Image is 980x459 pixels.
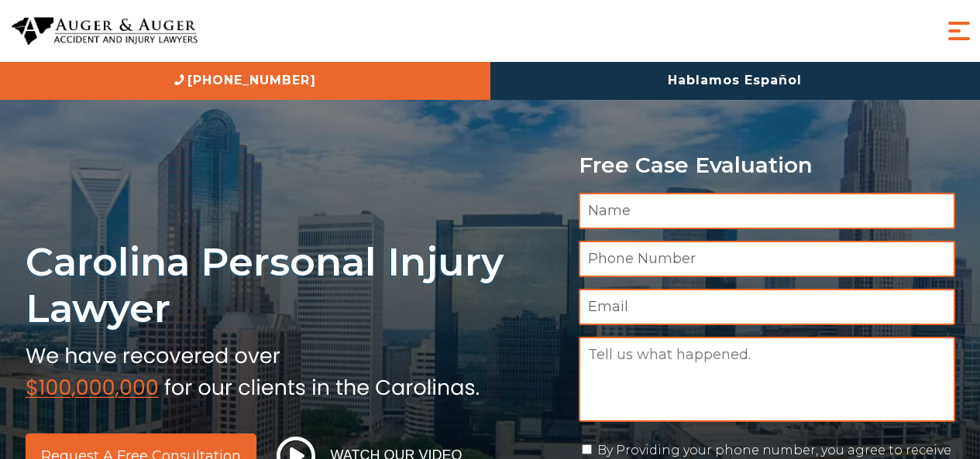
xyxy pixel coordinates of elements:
[12,17,198,46] img: Auger & Auger Accident and Injury Lawyers Logo
[26,340,480,399] img: sub text
[579,241,955,277] input: Phone Number
[944,15,975,46] button: Menu
[579,193,955,229] input: Name
[579,289,955,325] input: Email
[579,153,955,177] p: Free Case Evaluation
[26,238,560,332] h1: Carolina Personal Injury Lawyer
